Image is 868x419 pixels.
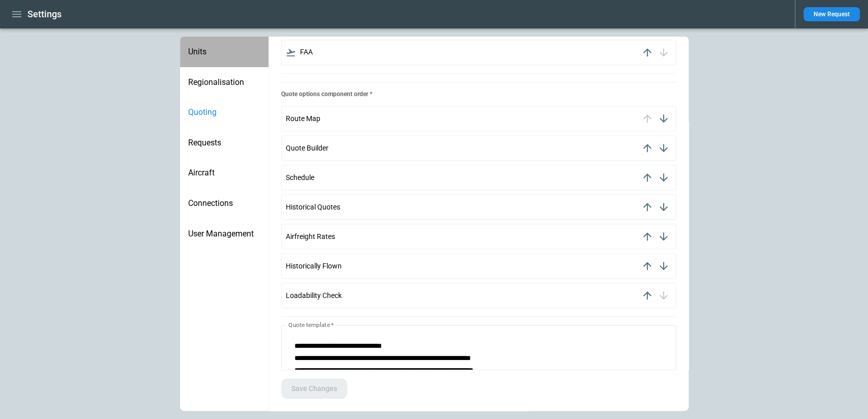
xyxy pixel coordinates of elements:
div: Units [180,37,268,67]
li: Loadability Check [281,283,676,308]
div: User Management [180,219,268,249]
span: Quoting [188,107,260,117]
div: Regionalisation [180,67,268,98]
span: Aircraft [188,168,260,178]
li: Historically Flown [281,253,676,279]
li: Schedule [281,165,676,190]
div: Quoting [180,97,268,128]
button: New Request [803,7,860,21]
li: Quote Builder [281,135,676,161]
p: Quote options component order * [281,91,676,98]
span: Requests [188,138,260,148]
div: FAA [286,47,313,57]
span: Units [188,47,260,57]
li: Historical Quotes [281,194,676,220]
li: Airfreight Rates [281,224,676,249]
li: Route Map [281,106,676,131]
span: Connections [188,198,260,208]
span: User Management [188,229,260,239]
span: Regionalisation [188,77,260,87]
h1: Settings [27,8,62,20]
div: Aircraft [180,158,268,188]
div: Requests [180,128,268,158]
div: Connections [180,188,268,219]
label: Quote template [288,320,334,329]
